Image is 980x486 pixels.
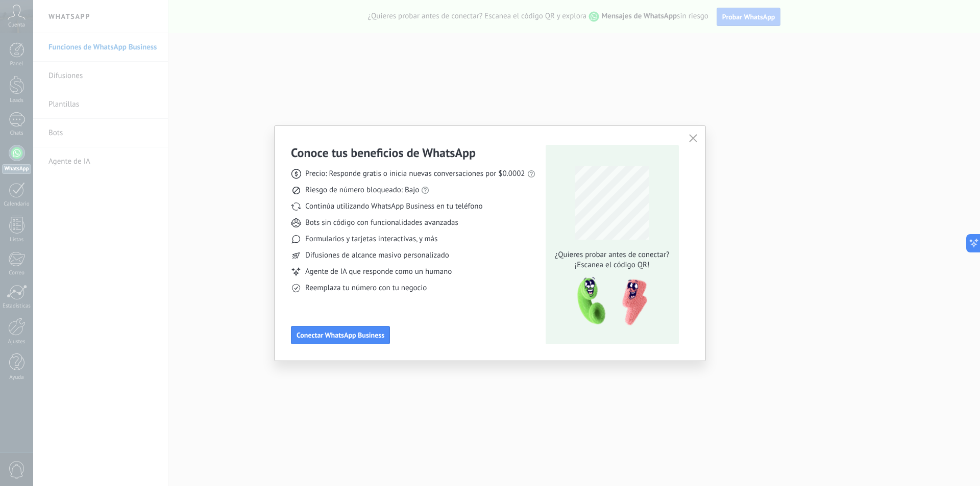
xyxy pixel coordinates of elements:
span: ¡Escanea el código QR! [552,260,672,270]
span: Formularios y tarjetas interactivas, y más [305,234,437,244]
span: ¿Quieres probar antes de conectar? [552,250,672,260]
span: Bots sin código con funcionalidades avanzadas [305,218,458,228]
span: Conectar WhatsApp Business [297,331,384,339]
span: Difusiones de alcance masivo personalizado [305,250,449,261]
span: Agente de IA que responde como un humano [305,267,452,277]
button: Conectar WhatsApp Business [291,326,390,344]
span: Continúa utilizando WhatsApp Business en tu teléfono [305,201,482,212]
span: Precio: Responde gratis o inicia nuevas conversaciones por $0.0002 [305,169,525,179]
span: Riesgo de número bloqueado: Bajo [305,185,419,195]
span: Reemplaza tu número con tu negocio [305,283,427,293]
h3: Conoce tus beneficios de WhatsApp [291,145,476,161]
img: qr-pic-1x.png [569,274,649,329]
